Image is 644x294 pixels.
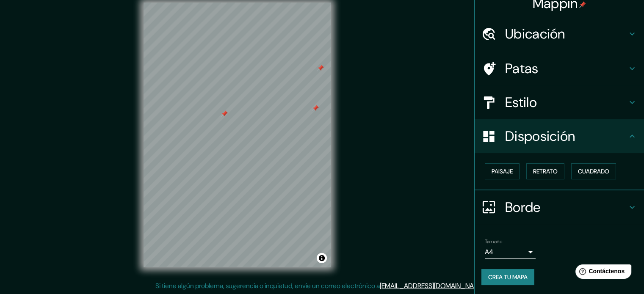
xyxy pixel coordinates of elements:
[505,25,565,43] font: Ubicación
[485,245,536,259] div: A4
[488,273,528,281] font: Crea tu mapa
[475,17,644,51] div: Ubicación
[569,261,635,285] iframe: Lanzador de widgets de ayuda
[475,119,644,153] div: Disposición
[475,190,644,224] div: Borde
[475,85,644,119] div: Estilo
[505,127,575,145] font: Disposición
[155,281,380,290] font: Si tiene algún problema, sugerencia o inquietud, envíe un correo electrónico a
[485,238,502,245] font: Tamaño
[475,52,644,85] div: Patas
[317,253,327,263] button: Activar o desactivar atribución
[578,168,609,175] font: Cuadrado
[485,247,493,256] font: A4
[481,269,534,285] button: Crea tu mapa
[485,163,520,179] button: Paisaje
[380,281,484,290] a: [EMAIL_ADDRESS][DOMAIN_NAME]
[533,168,558,175] font: Retrato
[505,198,541,216] font: Borde
[492,168,513,175] font: Paisaje
[579,1,586,8] img: pin-icon.png
[505,93,537,111] font: Estilo
[526,163,564,179] button: Retrato
[144,3,331,267] canvas: Mapa
[571,163,616,179] button: Cuadrado
[505,60,539,77] font: Patas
